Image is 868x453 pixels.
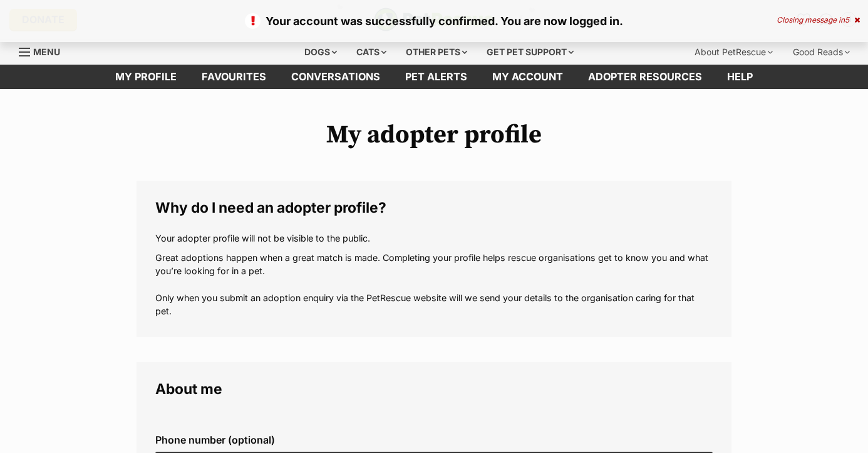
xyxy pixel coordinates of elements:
[576,65,715,89] a: Adopter resources
[103,65,189,89] a: My profile
[155,200,713,216] legend: Why do I need an adopter profile?
[348,40,395,65] div: Cats
[478,40,582,65] div: Get pet support
[155,381,713,397] legend: About me
[686,40,782,65] div: About PetRescue
[137,120,731,149] h1: My adopter profile
[137,181,731,337] fieldset: Why do I need an adopter profile?
[19,40,69,62] a: Menu
[784,40,859,65] div: Good Reads
[397,40,476,65] div: Other pets
[189,65,279,89] a: Favourites
[279,65,393,89] a: conversations
[715,65,765,89] a: Help
[155,232,713,245] p: Your adopter profile will not be visible to the public.
[155,251,713,318] p: Great adoptions happen when a great match is made. Completing your profile helps rescue organisat...
[155,434,713,445] label: Phone number (optional)
[33,46,60,57] span: Menu
[296,40,346,65] div: Dogs
[393,65,480,89] a: Pet alerts
[480,65,576,89] a: My account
